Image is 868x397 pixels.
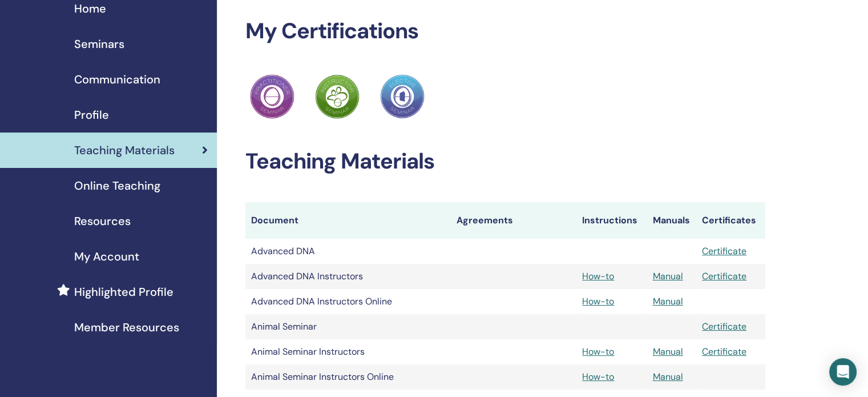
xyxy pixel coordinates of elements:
[245,149,765,175] h2: Teaching Materials
[74,35,124,53] span: Seminars
[74,212,131,230] span: Resources
[245,202,451,239] th: Document
[582,295,614,307] a: How-to
[653,346,683,358] a: Manual
[245,18,765,45] h2: My Certifications
[451,202,576,239] th: Agreements
[702,270,746,282] a: Certificate
[74,248,139,265] span: My Account
[702,320,746,332] a: Certificate
[653,270,683,282] a: Manual
[582,346,614,358] a: How-to
[74,142,175,159] span: Teaching Materials
[74,71,160,88] span: Communication
[696,202,765,239] th: Certificates
[245,364,451,390] td: Animal Seminar Instructors Online
[245,339,451,364] td: Animal Seminar Instructors
[245,264,451,289] td: Advanced DNA Instructors
[576,202,647,239] th: Instructions
[582,371,614,383] a: How-to
[647,202,696,239] th: Manuals
[829,358,857,386] div: Open Intercom Messenger
[74,319,179,336] span: Member Resources
[653,295,683,307] a: Manual
[245,289,451,314] td: Advanced DNA Instructors Online
[74,106,109,123] span: Profile
[250,74,294,119] img: Practitioner
[315,74,360,119] img: Practitioner
[245,314,451,339] td: Animal Seminar
[582,270,614,282] a: How-to
[380,74,425,119] img: Practitioner
[702,245,746,257] a: Certificate
[74,177,160,194] span: Online Teaching
[74,283,173,300] span: Highlighted Profile
[245,239,451,264] td: Advanced DNA
[653,371,683,383] a: Manual
[702,346,746,358] a: Certificate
